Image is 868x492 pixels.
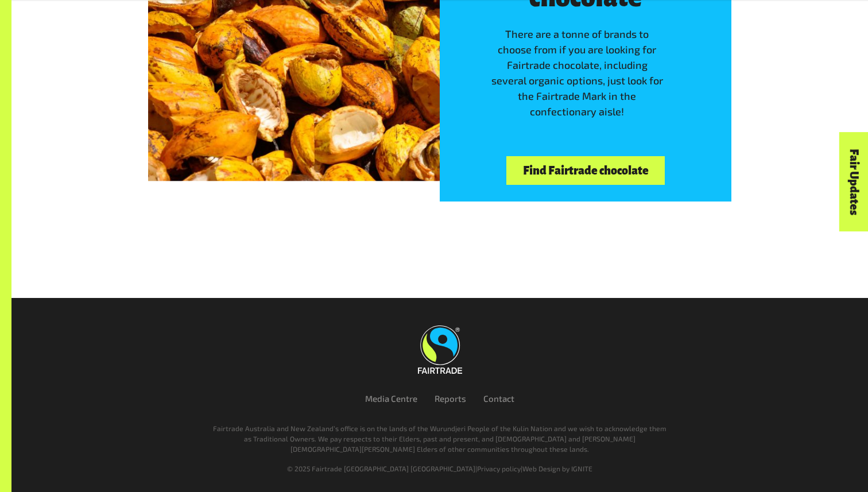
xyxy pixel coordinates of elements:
a: Contact [483,393,514,404]
a: Web Design by IGNITE [522,464,592,472]
span: There are a tonne of brands to choose from if you are looking for Fairtrade chocolate, including ... [491,28,663,118]
span: © 2025 Fairtrade [GEOGRAPHIC_DATA] [GEOGRAPHIC_DATA] [287,464,475,472]
a: Find Fairtrade chocolate [506,156,665,185]
img: Fairtrade Australia New Zealand logo [418,326,462,374]
a: Reports [435,393,466,404]
p: Fairtrade Australia and New Zealand’s office is on the lands of the Wurundjeri People of the Kuli... [211,423,668,454]
div: | | [94,463,785,474]
a: Media Centre [365,393,417,404]
a: Privacy policy [477,464,521,472]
